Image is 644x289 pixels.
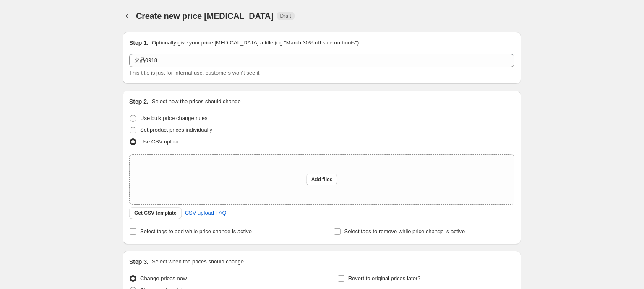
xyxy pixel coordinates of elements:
span: Use bulk price change rules [140,115,207,121]
h2: Step 2. [129,97,149,106]
span: Get CSV template [134,210,177,216]
button: Price change jobs [123,10,134,22]
p: Select when the prices should change [152,258,244,266]
span: Create new price [MEDICAL_DATA] [136,11,274,21]
span: Change prices now [140,275,187,281]
span: Select tags to remove while price change is active [344,228,465,234]
span: Add files [311,176,333,183]
span: Revert to original prices later? [348,275,421,281]
h2: Step 3. [129,258,149,266]
p: Optionally give your price [MEDICAL_DATA] a title (eg "March 30% off sale on boots") [152,39,359,47]
button: Add files [306,174,338,185]
input: 30% off holiday sale [129,54,514,67]
span: Select tags to add while price change is active [140,228,252,234]
p: Select how the prices should change [152,97,241,106]
h2: Step 1. [129,39,149,47]
span: Use CSV upload [140,138,180,145]
span: This title is just for internal use, customers won't see it [129,70,259,76]
span: CSV upload FAQ [185,209,227,217]
span: Set product prices individually [140,127,212,133]
a: CSV upload FAQ [180,206,232,220]
button: Get CSV template [129,207,182,219]
span: Draft [280,13,291,19]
